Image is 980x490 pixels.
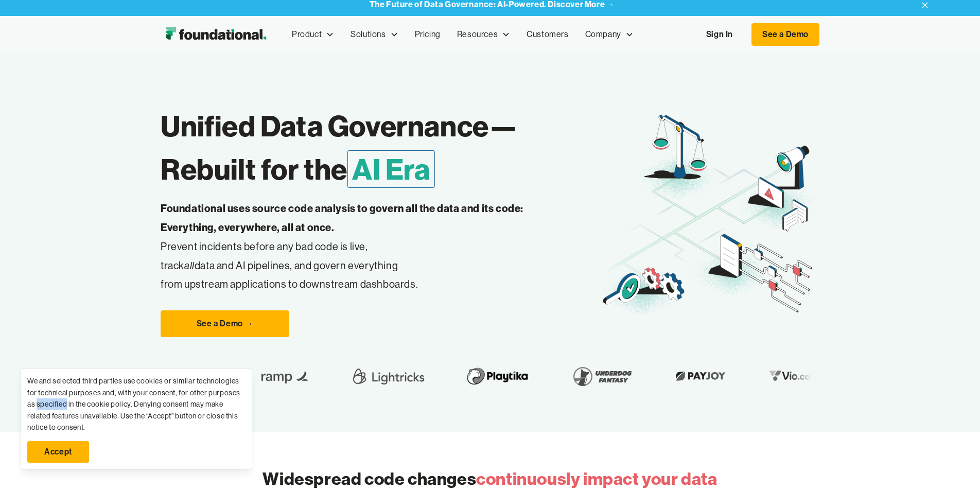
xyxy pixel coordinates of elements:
img: Payjoy [667,368,728,384]
img: Foundational Logo [161,24,271,45]
iframe: Chat Widget [795,371,980,490]
a: Accept [27,441,89,463]
div: Product [284,17,342,51]
div: Resources [457,28,498,41]
div: Solutions [351,28,386,41]
h1: Unified Data Governance— Rebuilt for the [161,104,600,191]
em: all [184,259,195,272]
img: Vio.com [761,368,820,384]
a: Pricing [407,17,449,51]
a: Customers [518,17,576,51]
p: Prevent incidents before any bad code is live, track data and AI pipelines, and govern everything... [161,199,556,294]
div: We and selected third parties use cookies or similar technologies for technical purposes and, wit... [27,375,246,433]
a: home [161,24,271,45]
div: Resources [449,17,518,51]
div: Solutions [342,17,406,51]
img: Playtika [458,362,531,391]
img: Lightricks [346,362,425,391]
img: Lemonade [174,368,219,384]
a: See a Demo [751,23,819,46]
div: Company [577,17,642,51]
span: continuously impact your data [476,468,717,489]
div: Product [292,28,322,41]
span: AI Era [347,150,435,188]
strong: Foundational uses source code analysis to govern all the data and its code: Everything, everywher... [161,202,523,234]
img: Underdog Fantasy [564,362,634,391]
a: See a Demo → [161,310,289,337]
div: Company [585,28,621,41]
img: Ramp [252,362,313,391]
a: Sign In [696,24,743,45]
